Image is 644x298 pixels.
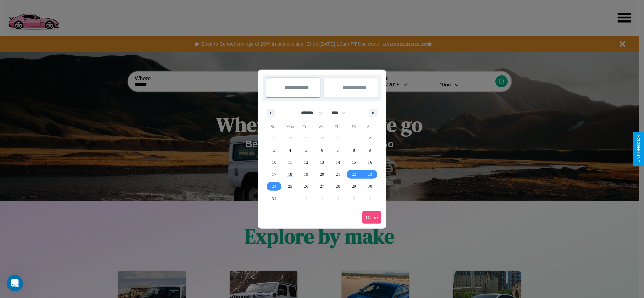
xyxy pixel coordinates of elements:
[314,144,330,156] button: 6
[368,180,372,193] span: 30
[272,168,276,180] span: 17
[368,156,372,168] span: 16
[314,156,330,168] button: 13
[346,144,362,156] button: 8
[320,180,324,193] span: 27
[266,144,282,156] button: 3
[346,168,362,180] button: 22
[362,144,378,156] button: 9
[288,156,292,168] span: 11
[330,144,346,156] button: 7
[330,121,346,132] span: Thu
[282,144,298,156] button: 4
[304,168,308,180] span: 19
[272,156,276,168] span: 10
[636,135,641,163] div: Give Feedback
[369,144,371,156] span: 9
[352,156,356,168] span: 15
[282,168,298,180] button: 18
[273,144,275,156] span: 3
[362,211,381,224] button: Done
[346,156,362,168] button: 15
[282,180,298,193] button: 25
[362,180,378,193] button: 30
[362,132,378,144] button: 2
[282,121,298,132] span: Mon
[321,144,323,156] span: 6
[298,121,314,132] span: Tue
[320,156,324,168] span: 13
[352,168,356,180] span: 22
[353,132,355,144] span: 1
[266,121,282,132] span: Sun
[288,180,292,193] span: 25
[336,168,340,180] span: 21
[362,121,378,132] span: Sat
[320,168,324,180] span: 20
[282,156,298,168] button: 11
[352,180,356,193] span: 29
[304,180,308,193] span: 26
[289,144,291,156] span: 4
[298,180,314,193] button: 26
[362,156,378,168] button: 16
[272,180,276,193] span: 24
[330,180,346,193] button: 28
[368,168,372,180] span: 23
[288,168,292,180] span: 18
[266,193,282,205] button: 31
[298,168,314,180] button: 19
[337,144,339,156] span: 7
[346,132,362,144] button: 1
[336,156,340,168] span: 14
[304,156,308,168] span: 12
[330,168,346,180] button: 21
[353,144,355,156] span: 8
[266,168,282,180] button: 17
[266,180,282,193] button: 24
[298,144,314,156] button: 5
[314,121,330,132] span: Wed
[7,275,23,291] iframe: Intercom live chat
[314,180,330,193] button: 27
[314,168,330,180] button: 20
[362,168,378,180] button: 23
[305,144,307,156] span: 5
[298,156,314,168] button: 12
[266,156,282,168] button: 10
[346,121,362,132] span: Fri
[336,180,340,193] span: 28
[330,156,346,168] button: 14
[272,193,276,205] span: 31
[369,132,371,144] span: 2
[346,180,362,193] button: 29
